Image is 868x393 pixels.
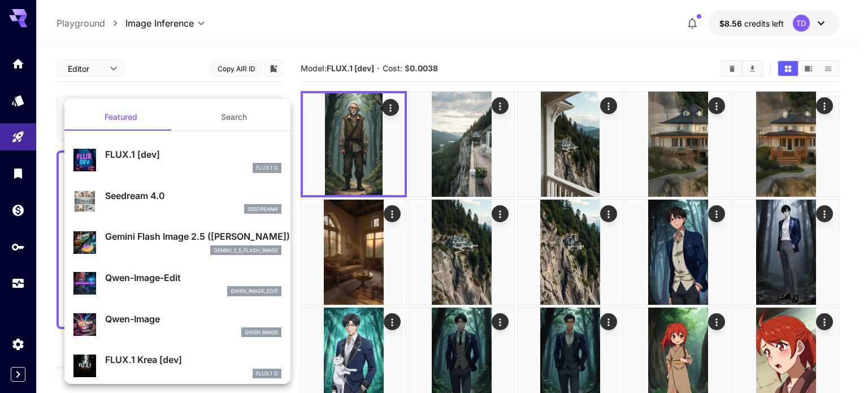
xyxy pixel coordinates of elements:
[256,370,278,378] p: FLUX.1 D
[73,225,281,260] div: Gemini Flash Image 2.5 ([PERSON_NAME])gemini_2_5_flash_image
[73,266,281,301] div: Qwen-Image-Editqwen_image_edit
[105,148,281,161] p: FLUX.1 [dev]
[231,287,278,295] p: qwen_image_edit
[105,189,281,202] p: Seedream 4.0
[73,184,281,219] div: Seedream 4.0seedream4
[214,247,278,254] p: gemini_2_5_flash_image
[73,143,281,178] div: FLUX.1 [dev]FLUX.1 D
[73,308,281,342] div: Qwen-ImageQwen Image
[105,353,281,366] p: FLUX.1 Krea [dev]
[177,103,290,131] button: Search
[256,164,278,172] p: FLUX.1 D
[105,312,281,326] p: Qwen-Image
[245,329,278,336] p: Qwen Image
[105,230,281,243] p: Gemini Flash Image 2.5 ([PERSON_NAME])
[248,205,278,213] p: seedream4
[105,271,281,284] p: Qwen-Image-Edit
[64,103,177,131] button: Featured
[73,348,281,383] div: FLUX.1 Krea [dev]FLUX.1 D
